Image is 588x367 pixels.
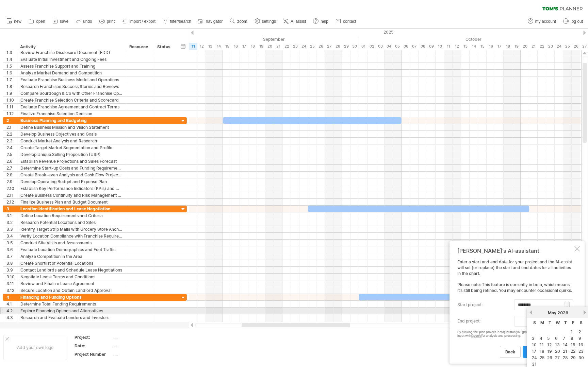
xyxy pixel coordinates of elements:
div: Monday, 20 October 2025 [521,43,529,50]
a: settings [253,17,278,26]
div: Sunday, 21 September 2025 [274,43,282,50]
span: back [505,349,515,354]
div: Activity [20,43,122,50]
div: 2.11 [6,192,17,198]
span: print [107,19,115,24]
div: Sunday, 26 October 2025 [572,43,580,50]
span: Thursday [564,320,567,325]
div: Compare Sourdough & Co with Other Franchise Options [20,90,122,97]
a: log out [561,17,585,26]
div: Wednesday, 1 October 2025 [359,43,367,50]
a: 8 [570,335,574,342]
div: Establish Revenue Projections and Sales Forecast [20,158,122,164]
div: 3.6 [6,246,17,253]
div: Develop Business Objectives and Goals [20,131,122,137]
div: Add your own logo [3,335,67,360]
div: 2.3 [6,138,17,144]
div: Finalize Franchise Selection Decision [20,110,122,117]
div: Tuesday, 7 October 2025 [410,43,419,50]
div: Saturday, 4 October 2025 [385,43,393,50]
div: 3.2 [6,219,17,226]
div: Tuesday, 14 October 2025 [470,43,478,50]
div: 2.6 [6,158,17,164]
div: Friday, 10 October 2025 [436,43,444,50]
span: my account [535,19,556,24]
div: Status [157,43,172,50]
a: filter/search [161,17,193,26]
div: .... [113,351,170,357]
a: back [500,346,521,358]
div: 3 [6,206,17,212]
div: Date: [75,343,112,349]
div: Create Break-even Analysis and Cash Flow Projections [20,172,122,178]
a: print [98,17,117,26]
label: start project: [457,299,514,310]
div: Location Identification and Lease Negotiation [20,206,122,212]
div: 2.7 [6,165,17,171]
div: Review and Finalize Lease Agreement [20,280,122,287]
div: Monday, 29 September 2025 [342,43,350,50]
div: Evaluate Location Demographics and Foot Traffic [20,246,122,253]
div: 1.10 [6,97,17,103]
div: Enter a start and end date for your project and the AI-assist will set (or replace) the start and... [457,259,573,357]
div: Establish Key Performance Indicators (KPIs) and Metrics [20,185,122,192]
a: OpenAI [471,334,481,337]
div: Determine Start-up Costs and Funding Requirements [20,165,122,171]
div: Tuesday, 21 October 2025 [529,43,538,50]
a: 1 [570,329,573,335]
div: Sunday, 5 October 2025 [393,43,402,50]
div: Financing and Funding Options [20,294,122,300]
div: 4.2 [6,308,17,314]
div: Friday, 26 September 2025 [316,43,325,50]
a: navigator [197,17,225,26]
div: 2.5 [6,151,17,158]
div: Assess Franchise Support and Training [20,63,122,69]
div: Verify Location Compliance with Franchise Requirements [20,233,122,239]
a: 12 [546,342,552,348]
div: Research and Evaluate Lenders and Investors [20,314,122,321]
span: Friday [572,320,574,325]
div: 2.8 [6,172,17,178]
div: Conduct Market Analysis and Research [20,138,122,144]
div: 3.11 [6,280,17,287]
div: Saturday, 18 October 2025 [504,43,512,50]
div: Resource [129,43,150,50]
div: 1.9 [6,90,17,97]
a: 19 [546,348,553,354]
span: Tuesday [549,320,551,325]
a: 9 [578,335,582,342]
span: navigator [206,19,223,24]
div: Develop Unique Selling Proposition (USP) [20,151,122,158]
a: previous [528,310,534,315]
div: September 2025 [104,36,359,43]
a: 2 [578,329,582,335]
a: 5 [546,335,550,342]
div: .... [113,343,170,349]
div: 3.4 [6,233,17,239]
div: Friday, 3 October 2025 [376,43,385,50]
a: 13 [554,342,560,348]
div: Wednesday, 8 October 2025 [419,43,427,50]
div: Tuesday, 16 September 2025 [231,43,240,50]
div: Wednesday, 15 October 2025 [478,43,487,50]
div: Sunday, 12 October 2025 [453,43,461,50]
a: 26 [546,354,553,361]
div: Negotiate Lease Terms and Conditions [20,274,122,280]
span: zoom [237,19,247,24]
div: Thursday, 23 October 2025 [546,43,555,50]
a: 10 [531,342,537,348]
a: 27 [554,354,560,361]
div: Secure Location and Obtain Landlord Approval [20,287,122,294]
div: Tuesday, 30 September 2025 [350,43,359,50]
div: Determine Total Funding Requirements [20,301,122,307]
div: Thursday, 9 October 2025 [427,43,436,50]
div: Wednesday, 17 September 2025 [240,43,248,50]
div: [PERSON_NAME]'s AI-assistant [457,247,573,254]
div: Develop Operating Budget and Expense Plan [20,178,122,185]
a: 4 [539,335,543,342]
span: new [14,19,21,24]
div: By clicking the 'plan project (beta)' button you grant us permission to share your input with for... [457,330,573,338]
div: Saturday, 13 September 2025 [206,43,214,50]
div: 3.8 [6,260,17,266]
div: Project: [75,334,112,340]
